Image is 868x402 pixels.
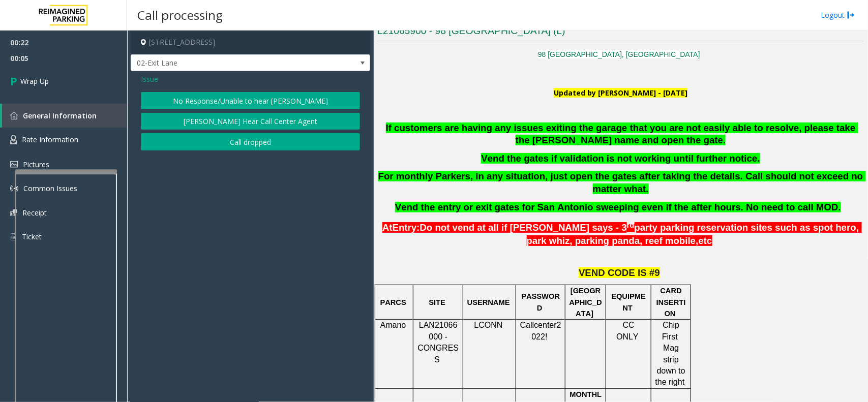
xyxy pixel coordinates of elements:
span: EQUIPMENT [612,292,646,312]
img: 'icon' [10,232,17,241]
span: Issue [141,74,158,84]
b: Vend the gates if validation is not working until further notice. [481,153,760,164]
span: Updated by [PERSON_NAME] - [DATE] [554,88,687,98]
span: Pictures [23,160,49,169]
img: 'icon' [10,209,17,216]
span: SITE [429,298,446,306]
span: Amano [380,321,406,329]
h3: Call processing [132,3,228,27]
span: LCONN [474,321,503,329]
button: No Response/Unable to hear [PERSON_NAME] [141,92,360,109]
span: PARCS [380,298,406,306]
button: [PERSON_NAME] Hear Call Center Agent [141,113,360,130]
span: 02-Exit Lane [131,55,322,71]
span: Do not vend at all if [PERSON_NAME] says - 3 [420,222,627,233]
span: etc [699,235,712,246]
img: 'icon' [10,112,18,119]
span: If customers are having any issues exiting the garage that you are not easily able to resolve, pl... [386,122,858,146]
span: CARD INSERTION [656,287,686,318]
span: General Information [23,111,97,120]
span: CC ONLY [616,321,639,341]
h4: [STREET_ADDRESS] [131,30,370,54]
span: Wrap Up [20,76,49,86]
img: 'icon' [10,161,18,168]
span: PASSWORD [521,292,560,312]
span: rd [627,221,635,229]
span: Chip First [662,321,682,341]
span: Rate Information [22,135,78,144]
a: General Information [2,104,127,128]
img: 'icon' [10,135,17,144]
span: Entry: [393,222,420,233]
span: Mag strip down to the right [655,344,688,386]
span: LAN21066000 - CONGRESS [417,321,459,363]
a: Logout [821,10,855,20]
h3: L21065900 - 98 [GEOGRAPHIC_DATA] (L) [377,24,864,41]
span: VEND CODE IS #9 [579,267,660,278]
img: 'icon' [10,184,18,193]
span: USERNAME [467,298,510,306]
a: 98 [GEOGRAPHIC_DATA], [GEOGRAPHIC_DATA] [538,50,700,58]
b: For monthly Parkers, in any situation, just open the gates after taking the details. Call should ... [378,171,866,194]
span: At [382,222,393,233]
span: party parking reservation sites such as spot hero, park whiz, parking panda, reef mobile, [527,222,862,246]
img: logout [847,10,855,20]
button: Call dropped [141,133,360,150]
span: [GEOGRAPHIC_DATA] [570,287,602,318]
span: Callcenter2022! [520,321,561,341]
span: . [723,135,726,145]
b: Vend the entry or exit gates for San Antonio sweeping even if the after hours. No need to call MOD. [395,202,841,212]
